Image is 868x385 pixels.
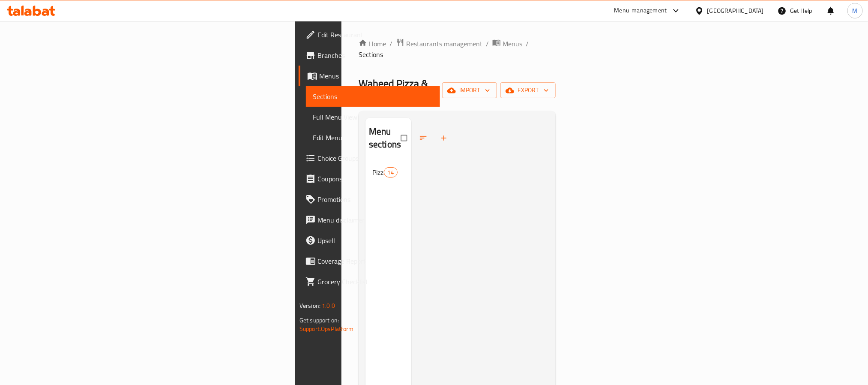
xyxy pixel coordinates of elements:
span: Select all sections [396,130,414,146]
span: Pizza [372,167,384,177]
span: Menus [319,71,433,81]
a: Coupons [299,168,440,189]
span: Full Menu View [313,112,433,122]
span: Coverage Report [317,256,433,266]
a: Menus [492,38,522,49]
a: Upsell [299,230,440,251]
span: import [449,85,490,96]
span: Menu disclaimer [317,215,433,225]
span: Edit Restaurant [317,30,433,40]
span: Sort sections [414,129,434,147]
span: Version: [299,300,320,311]
nav: Menu sections [365,159,411,186]
nav: breadcrumb [359,38,556,60]
span: M [853,6,858,15]
button: Add section [434,129,455,147]
span: Choice Groups [317,153,433,163]
div: Pizza14 [365,162,411,183]
button: import [442,82,497,98]
div: items [384,167,398,177]
span: export [507,85,549,96]
div: Menu-management [614,6,667,16]
span: Menus [503,39,522,49]
a: Sections [306,86,440,107]
a: Edit Menu [306,127,440,148]
span: Grocery Checklist [317,277,433,287]
span: Branches [317,50,433,60]
span: 14 [384,168,397,177]
button: export [500,82,556,98]
span: Edit Menu [313,132,433,143]
li: / [486,39,489,49]
a: Choice Groups [299,148,440,168]
li: / [526,39,529,49]
span: Restaurants management [406,39,482,49]
a: Full Menu View [306,107,440,127]
div: [GEOGRAPHIC_DATA] [707,6,764,15]
a: Menu disclaimer [299,210,440,230]
a: Branches [299,45,440,66]
a: Menus [299,66,440,86]
a: Grocery Checklist [299,271,440,292]
a: Support.OpsPlatform [299,323,354,334]
a: Edit Restaurant [299,24,440,45]
span: Get support on: [299,315,339,326]
a: Promotions [299,189,440,210]
a: Coverage Report [299,251,440,271]
span: 1.0.0 [322,300,335,311]
span: Promotions [317,194,433,205]
span: Coupons [317,174,433,184]
span: Sections [313,91,433,102]
span: Upsell [317,235,433,246]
